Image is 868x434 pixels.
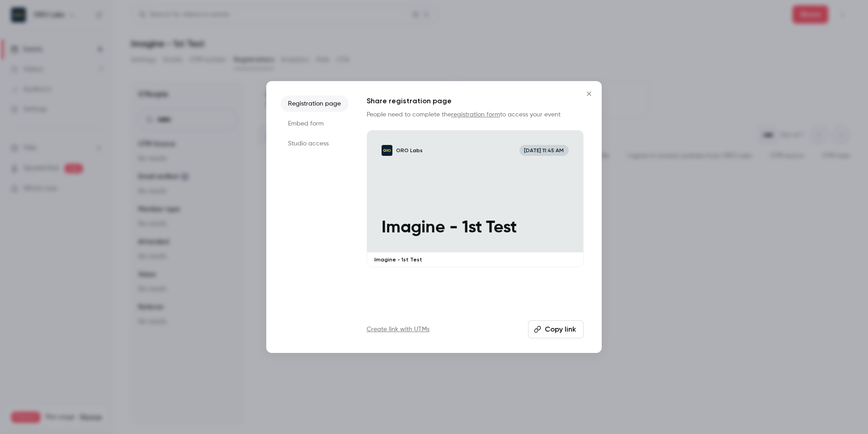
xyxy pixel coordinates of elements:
li: Studio access [281,135,349,152]
button: Copy link [528,320,584,338]
p: Imagine - 1st Test [382,218,569,237]
h1: Share registration page [367,96,584,106]
p: Imagine - 1st Test [374,256,576,263]
p: People need to complete the to access your event [367,110,584,119]
button: Close [580,85,598,103]
a: Imagine - 1st TestORO Labs[DATE] 11:45 AMImagine - 1st TestImagine - 1st Test [367,130,584,267]
li: Registration page [281,96,349,112]
span: [DATE] 11:45 AM [519,145,569,156]
a: registration form [451,111,500,118]
p: ORO Labs [396,147,423,154]
li: Embed form [281,116,349,132]
img: Imagine - 1st Test [382,145,392,156]
a: Create link with UTMs [367,325,429,334]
